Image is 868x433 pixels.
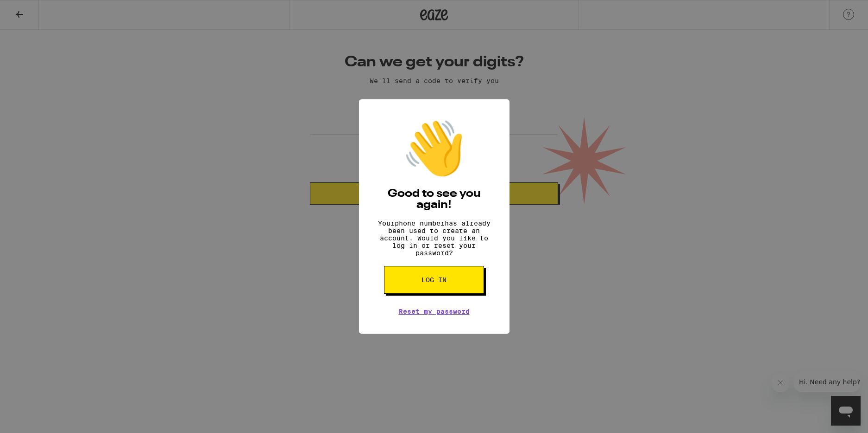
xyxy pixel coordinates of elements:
[6,6,67,14] span: Hi. Need any help?
[373,220,496,257] p: Your phone number has already been used to create an account. Would you like to log in or reset y...
[399,308,470,315] a: Reset my password
[421,277,447,283] span: Log in
[373,188,496,211] h2: Good to see you again!
[384,266,484,294] button: Log in
[402,118,466,179] div: 👋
